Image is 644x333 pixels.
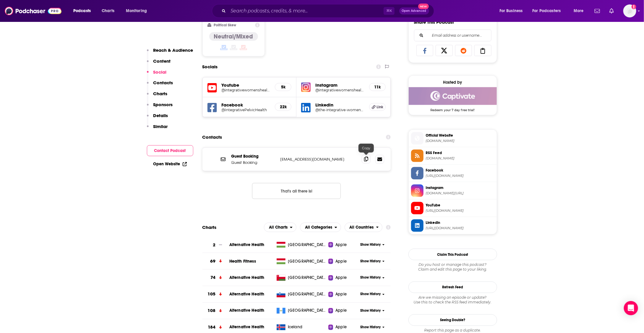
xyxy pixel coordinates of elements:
[335,308,347,314] span: Apple
[147,102,173,113] button: Sponsors
[229,242,265,247] span: Alternative Health
[202,224,217,230] h2: Charts
[411,132,494,145] a: Official Website[DOMAIN_NAME]
[623,4,636,17] span: Logged in as tiffanymiller
[529,6,570,16] button: open menu
[300,223,341,232] button: open menu
[345,223,383,232] button: open menu
[358,242,387,247] button: Show History
[269,225,288,229] span: All Charts
[264,223,296,232] h2: Platforms
[409,87,497,111] a: Captivate Deal: Redeem your 7 day free trial!
[315,88,364,92] a: @integrativewomenshealth
[335,292,347,298] span: Apple
[408,263,497,272] div: Claim and edit this page to your liking.
[358,292,387,297] button: Show History
[288,324,302,330] span: Iceland
[218,4,440,18] div: Search podcasts, credits, & more...
[335,242,347,248] span: Apple
[222,88,270,92] a: @integrativewomenshealth
[418,4,429,9] span: New
[153,113,168,118] p: Details
[147,47,193,58] button: Reach & Audience
[153,102,173,107] p: Sponsors
[499,7,523,15] span: For Business
[274,242,328,248] a: [GEOGRAPHIC_DATA]
[416,45,434,56] a: Share on Facebook
[411,167,494,180] a: Facebook[URL][DOMAIN_NAME]
[411,185,494,197] a: Instagram[DOMAIN_NAME][URL]
[328,242,358,248] a: Apple
[208,324,215,331] h3: 184
[533,7,561,15] span: For Podcasters
[328,258,358,264] a: Apple
[402,9,426,12] span: Open Advanced
[414,19,454,25] h3: Share This Podcast
[73,7,91,15] span: Podcasts
[426,174,494,178] span: https://www.facebook.com/IntegrativePelvicHealth
[419,30,486,41] input: Email address or username...
[426,226,494,230] span: https://www.linkedin.com/company/the-integrative-women-s-health-institute/
[455,45,472,56] a: Share on Reddit
[280,104,286,109] h5: 22k
[274,308,328,314] a: [GEOGRAPHIC_DATA]
[147,91,168,102] button: Charts
[315,102,364,108] h5: LinkedIn
[229,308,265,313] a: Alternative Health
[202,303,229,319] a: 108
[288,242,326,248] span: Hungary
[426,168,494,173] span: Facebook
[274,275,328,281] a: [GEOGRAPHIC_DATA]
[153,47,193,53] p: Reach & Audience
[147,80,173,91] button: Contacts
[408,295,497,305] div: Are we missing an episode or update? Use this to check the RSS feed immediately.
[228,6,384,16] input: Search podcasts, credits, & more...
[369,103,386,111] a: Link
[202,286,229,303] a: 105
[300,223,341,232] h2: Categories
[5,5,61,17] a: Podchaser - Follow, Share and Rate Podcasts
[202,61,218,72] h2: Socials
[305,225,332,229] span: All Categories
[570,6,591,16] button: open menu
[202,270,229,286] a: 74
[222,82,270,88] h5: Youtube
[624,301,638,315] div: Open Intercom Messenger
[229,325,265,330] a: Alternative Health
[414,30,491,41] div: Search followers
[345,223,383,232] h2: Countries
[359,144,374,153] div: Copy
[315,108,364,112] a: @the-integrative-women-s-health-institute/
[153,124,168,129] p: Similar
[358,259,387,264] button: Show History
[426,150,494,156] span: RSS Feed
[98,6,118,16] a: Charts
[153,58,171,64] p: Content
[231,160,276,165] p: Guest Booking
[222,102,270,108] h5: Facebook
[274,292,328,298] a: [GEOGRAPHIC_DATA]
[411,219,494,232] a: Linkedin[URL][DOMAIN_NAME]
[229,275,265,280] a: Alternative Health
[328,308,358,314] a: Apple
[274,324,328,330] a: Iceland
[384,7,395,15] span: ⌘ K
[207,308,215,314] h3: 108
[288,258,326,264] span: Hungary
[288,275,326,281] span: Oman
[231,154,276,159] p: Guest Booking
[426,139,494,143] span: integrativewomenshealthinstitute.com
[495,6,530,16] button: open menu
[426,156,494,161] span: feeds.captivate.fm
[426,208,494,213] span: https://www.youtube.com/@integrativewomenshealth
[229,259,256,264] a: Health Fitness
[214,23,236,27] h2: Political Skew
[408,263,497,267] span: Do you host or manage this podcast?
[222,108,270,112] a: @IntegrativePelvicHealth
[147,124,168,135] button: Similar
[315,82,364,88] h5: Instagram
[374,85,381,90] h5: 11k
